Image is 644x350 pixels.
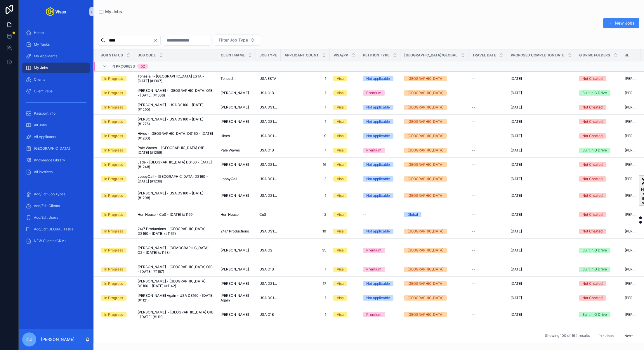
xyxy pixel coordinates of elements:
div: In Progress [104,176,123,182]
a: [GEOGRAPHIC_DATA] [404,162,465,167]
a: In Progress [101,76,131,81]
a: Not Created [579,176,618,182]
a: [PERSON_NAME] [625,162,637,167]
a: My Jobs [22,63,90,73]
a: Not Created [579,229,618,234]
span: 16 [284,162,326,167]
span: Tones & I - [GEOGRAPHIC_DATA] ESTA - [DATE] (#1307) [138,74,213,83]
a: USA DS160 [259,119,277,124]
a: [PERSON_NAME] [625,134,637,138]
div: Visa [337,76,344,81]
a: Visa [333,133,356,139]
a: Hives - [GEOGRAPHIC_DATA] DS160 - [DATE] (#1260) [138,131,213,141]
button: New Jobs [603,18,639,28]
div: [GEOGRAPHIC_DATA] [407,76,443,81]
span: Pale Waves [221,148,240,153]
span: USA DS160 [259,162,277,167]
a: [DATE] [511,105,572,110]
div: scrollable content [19,23,93,254]
div: Premium [366,90,381,96]
a: -- [472,177,504,181]
div: Visa [337,229,344,234]
span: Add/Edit Job Types [34,192,65,196]
a: Home [22,27,90,38]
span: -- [472,105,475,110]
a: 10 [284,229,326,234]
span: [DATE] [511,177,522,181]
div: [GEOGRAPHIC_DATA] [407,148,443,153]
a: USA ESTA [259,76,277,81]
span: -- [472,134,475,138]
span: 1 [284,91,326,95]
div: In Progress [104,229,123,234]
span: [PERSON_NAME] [625,212,637,217]
div: In Progress [104,162,123,167]
a: [GEOGRAPHIC_DATA] [22,143,90,154]
span: -- [472,119,475,124]
div: Not Created [582,193,603,198]
a: [DATE] [511,76,572,81]
div: In Progress [104,212,123,217]
div: Visa [337,212,344,217]
div: Visa [337,90,344,96]
a: Clients [22,74,90,85]
a: [GEOGRAPHIC_DATA] [404,229,465,234]
a: Visa [333,229,356,234]
a: Visa [333,148,356,153]
a: -- [363,212,397,217]
button: Select Button [214,35,260,46]
a: Built in G Drive [579,148,618,153]
span: Client Reps [34,89,53,94]
div: Visa [337,119,344,124]
a: -- [472,212,504,217]
a: In Progress [101,90,131,96]
div: Not Created [582,229,603,234]
div: [GEOGRAPHIC_DATA] [407,119,443,124]
span: -- [363,212,366,217]
span: Passport Info [34,111,55,116]
span: [DATE] [511,193,522,198]
a: [DATE] [511,134,572,138]
span: 9 [284,134,326,138]
a: [GEOGRAPHIC_DATA] [404,193,465,198]
div: Visa [337,162,344,167]
a: Visa [333,176,356,182]
a: Add/Edit Clients [22,201,90,211]
a: My Jobs [98,9,122,15]
a: [PERSON_NAME] - USA DS160 - [DATE] (#1290) [138,103,213,112]
span: Filter Job Type [219,37,248,43]
a: [GEOGRAPHIC_DATA] [404,90,465,96]
a: USA DS160 [259,177,277,181]
span: 2 [284,212,326,217]
a: Not applicable [363,105,397,110]
a: Knowledge Library [22,155,90,165]
a: [PERSON_NAME] [221,91,252,95]
a: [GEOGRAPHIC_DATA] [404,119,465,124]
a: [PERSON_NAME] [625,148,637,153]
span: [PERSON_NAME] [221,91,249,95]
span: My Jobs [34,65,48,70]
a: Pale Waves - [GEOGRAPHIC_DATA] O1B - [DATE] (#1259) [138,146,213,155]
span: 1 [284,193,326,198]
div: In Progress [104,133,123,139]
span: -- [472,193,475,198]
a: Visa [333,90,356,96]
div: Not applicable [366,162,390,167]
button: Clear [153,38,160,43]
a: Not Created [579,76,618,81]
a: All Applicants [22,132,90,142]
a: In Progress [101,162,131,167]
span: USA DS160 [259,134,277,138]
a: Pale Waves [221,148,252,153]
a: In Progress [101,105,131,110]
a: -- [472,105,504,110]
span: [PERSON_NAME] - USA DS160 - [DATE] (#1275) [138,117,213,126]
img: App logo [46,7,66,16]
a: [PERSON_NAME] - USA DS160 - [DATE] (#1208) [138,191,213,200]
a: [PERSON_NAME] [625,91,637,95]
div: In Progress [104,76,123,81]
span: CoS [259,212,266,217]
a: 24/7 Productions - [GEOGRAPHIC_DATA] DS160 - [DATE] (#1167) [138,227,213,236]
